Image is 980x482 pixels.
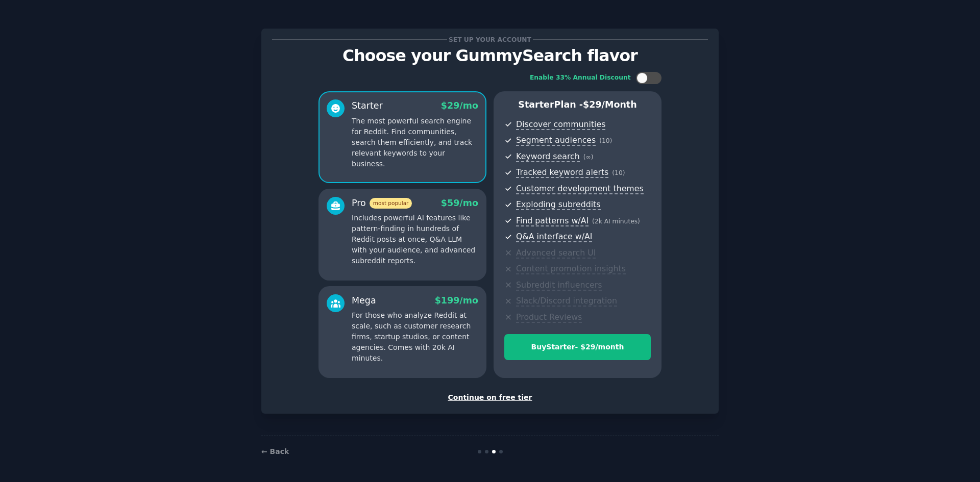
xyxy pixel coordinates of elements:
[516,167,608,178] span: Tracked keyword alerts
[599,137,612,144] span: ( 10 )
[592,218,640,225] span: ( 2k AI minutes )
[352,197,412,210] div: Pro
[352,99,383,112] div: Starter
[516,232,592,242] span: Q&A interface w/AI
[516,248,596,259] span: Advanced search UI
[352,294,376,307] div: Mega
[352,213,478,266] p: Includes powerful AI features like pattern-finding in hundreds of Reddit posts at once, Q&A LLM w...
[352,310,478,364] p: For those who analyze Reddit at scale, such as customer research firms, startup studios, or conte...
[516,199,600,210] span: Exploding subreddits
[447,34,533,45] span: Set up your account
[516,119,605,130] span: Discover communities
[441,100,478,111] span: $ 29 /mo
[272,47,708,65] p: Choose your GummySearch flavor
[516,264,626,274] span: Content promotion insights
[516,135,596,146] span: Segment audiences
[612,169,625,176] span: ( 10 )
[261,447,289,455] a: ← Back
[272,392,708,403] div: Continue on free tier
[516,151,580,162] span: Keyword search
[516,296,617,307] span: Slack/Discord integration
[370,198,412,209] span: most popular
[504,98,651,111] p: Starter Plan -
[583,154,594,161] span: ( ∞ )
[516,216,589,226] span: Find patterns w/AI
[530,73,631,83] div: Enable 33% Annual Discount
[352,116,478,169] p: The most powerful search engine for Reddit. Find communities, search them efficiently, and track ...
[583,99,637,110] span: $ 29 /month
[516,184,644,194] span: Customer development themes
[441,198,478,208] span: $ 59 /mo
[504,334,651,360] button: BuyStarter- $29/month
[505,342,650,352] div: Buy Starter - $ 29 /month
[516,280,602,291] span: Subreddit influencers
[516,312,582,323] span: Product Reviews
[435,295,478,306] span: $ 199 /mo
